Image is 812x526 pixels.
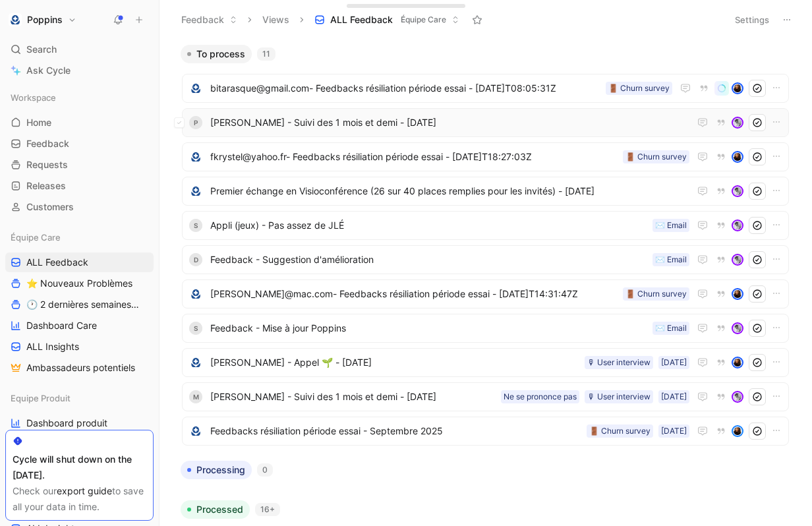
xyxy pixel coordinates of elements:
span: ALL Insights [26,340,79,353]
div: 🎙 User interview [587,356,651,369]
div: To process11 [175,45,796,450]
h1: Poppins [27,14,63,26]
span: To process [196,47,245,61]
button: Processing [181,461,252,479]
div: Processing0 [175,461,796,490]
div: 0 [257,463,273,477]
div: 🚪 Churn survey [608,82,670,95]
span: fkrystel@yahoo.fr- Feedbacks résiliation période essai - [DATE]T18:27:03Z [210,149,618,165]
div: S [189,219,202,232]
a: logo[PERSON_NAME]@mac.com- Feedbacks résiliation période essai - [DATE]T14:31:47Z🚪 Churn surveyav... [182,279,789,308]
a: Feedback [5,134,154,154]
div: Workspace [5,88,154,107]
a: ⭐ Nouveaux Problèmes [5,274,154,293]
div: 16+ [255,503,280,516]
img: avatar [733,358,742,367]
button: To process [181,45,252,63]
span: Releases [26,179,66,192]
span: Requests [26,158,68,171]
img: logo [189,287,202,301]
img: avatar [733,392,742,401]
span: Feedback - Suggestion d'amélioration [210,252,647,268]
span: Search [26,42,57,57]
img: logo [189,150,202,163]
div: Ne se prononce pas [504,390,577,403]
img: avatar [733,289,742,299]
a: SAppli (jeux) - Pas assez de JLÉ✉️ Emailavatar [182,211,789,240]
a: logobitarasque@gmail.com- Feedbacks résiliation période essai - [DATE]T08:05:31Z🚪 Churn surveyavatar [182,74,789,103]
a: logo[PERSON_NAME] - Appel 🌱 - [DATE][DATE]🎙 User interviewavatar [182,348,789,377]
img: logo [189,356,202,369]
span: Feedback [26,137,69,150]
span: Dashboard produit [26,417,107,430]
span: Feedback - Mise à jour Poppins [210,320,647,336]
span: Dashboard Care [26,319,97,332]
a: Home [5,113,154,132]
a: SFeedback - Mise à jour Poppins✉️ Emailavatar [182,314,789,343]
span: Equipe Produit [11,392,71,405]
a: M[PERSON_NAME] - Suivi des 1 mois et demi - [DATE][DATE]🎙 User interviewNe se prononce pasavatar [182,382,789,411]
div: Équipe CareALL Feedback⭐ Nouveaux Problèmes🕐 2 dernières semaines - OccurencesDashboard CareALL I... [5,227,154,378]
div: M [189,390,202,403]
div: 🎙 User interview [587,390,651,403]
a: Dashboard Care [5,316,154,336]
a: Ask Cycle [5,61,154,80]
div: ✉️ Email [655,219,687,232]
button: ALL FeedbackÉquipe Care [308,10,465,30]
a: ALL Feedback [5,252,154,272]
div: D [189,253,202,266]
span: ALL Feedback [26,256,88,269]
div: 🚪 Churn survey [625,150,687,163]
span: Processing [196,463,245,477]
a: logofkrystel@yahoo.fr- Feedbacks résiliation période essai - [DATE]T18:27:03Z🚪 Churn surveyavatar [182,142,789,171]
span: Appli (jeux) - Pas assez de JLÉ [210,218,647,233]
span: Ambassadeurs potentiels [26,361,135,374]
span: [PERSON_NAME]@mac.com- Feedbacks résiliation période essai - [DATE]T14:31:47Z [210,286,618,302]
span: Équipe Care [11,231,61,244]
a: DFeedback - Suggestion d'amélioration✉️ Emailavatar [182,245,789,274]
button: Feedback [175,10,243,30]
a: logoPremier échange en Visioconférence (26 sur 40 places remplies pour les invités) - [DATE]avatar [182,177,789,206]
div: 11 [257,47,275,61]
div: ✉️ Email [655,322,687,335]
span: Home [26,116,51,129]
div: Equipe Produit [5,388,154,408]
span: [PERSON_NAME] - Suivi des 1 mois et demi - [DATE] [210,389,496,405]
img: avatar [733,221,742,230]
span: Ask Cycle [26,63,71,78]
a: ALL Insights [5,337,154,357]
div: [DATE] [661,356,687,369]
a: Releases [5,176,154,196]
div: Check our to save all your data in time. [13,483,146,515]
a: export guide [57,485,112,496]
a: Customers [5,197,154,217]
span: ALL Feedback [330,13,393,26]
span: bitarasque@gmail.com- Feedbacks résiliation période essai - [DATE]T08:05:31Z [210,80,600,96]
button: Settings [729,11,775,29]
div: [DATE] [661,390,687,403]
span: [PERSON_NAME] - Suivi des 1 mois et demi - [DATE] [210,115,689,131]
div: Équipe Care [5,227,154,247]
img: avatar [733,324,742,333]
img: avatar [733,118,742,127]
div: 🚪 Churn survey [589,424,651,438]
div: S [189,322,202,335]
span: 🕐 2 dernières semaines - Occurences [26,298,139,311]
span: Premier échange en Visioconférence (26 sur 40 places remplies pour les invités) - [DATE] [210,183,689,199]
button: Views [256,10,295,30]
a: logoFeedbacks résiliation période essai - Septembre 2025[DATE]🚪 Churn surveyavatar [182,417,789,446]
div: Cycle will shut down on the [DATE]. [13,452,146,483]
img: Poppins [9,13,22,26]
a: P[PERSON_NAME] - Suivi des 1 mois et demi - [DATE]avatar [182,108,789,137]
a: Dashboard produit [5,413,154,433]
span: Feedbacks résiliation période essai - Septembre 2025 [210,423,581,439]
div: Search [5,40,154,59]
img: logo [189,424,202,438]
img: avatar [733,84,742,93]
div: 🚪 Churn survey [625,287,687,301]
img: avatar [733,255,742,264]
img: avatar [733,152,742,161]
div: [DATE] [661,424,687,438]
a: 🕐 2 dernières semaines - Occurences [5,295,154,314]
img: avatar [733,187,742,196]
